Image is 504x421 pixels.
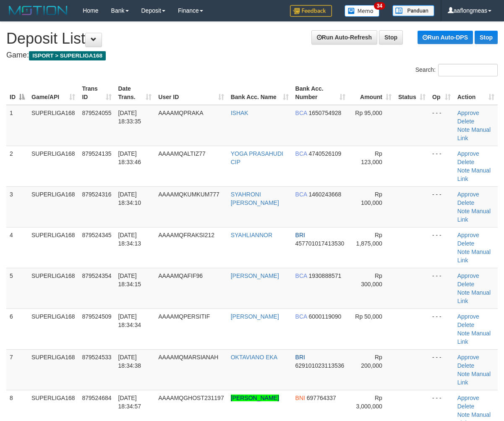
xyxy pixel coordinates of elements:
span: AAAAMQKUMKUM777 [158,191,219,198]
td: 4 [6,227,28,268]
span: Rp 50,000 [355,313,382,320]
a: Note [457,126,470,133]
span: [DATE] 18:34:13 [118,232,141,247]
a: Manual Link [457,208,491,223]
span: 879524135 [82,150,111,157]
a: Delete [457,240,474,247]
th: Op: activate to sort column ascending [429,81,454,105]
td: - - - [429,309,454,349]
a: Delete [457,281,474,288]
th: Bank Acc. Number: activate to sort column ascending [292,81,349,105]
td: 1 [6,105,28,146]
span: [DATE] 18:33:35 [118,110,141,125]
span: Copy 6000119090 to clipboard [308,313,341,320]
span: [DATE] 18:34:15 [118,272,141,288]
a: Note [457,411,470,418]
a: Stop [379,30,403,44]
span: AAAAMQMARSIANAH [158,354,218,361]
label: Search: [415,64,498,76]
span: BRI [295,354,305,361]
span: Rp 1,875,000 [356,232,382,247]
span: 879524055 [82,110,111,116]
td: SUPERLIGA168 [28,146,78,186]
td: 6 [6,309,28,349]
img: Feedback.jpg [290,5,332,17]
a: [PERSON_NAME] [231,272,279,279]
span: Copy 1930888571 to clipboard [308,272,341,279]
span: 879524684 [82,395,111,401]
h1: Deposit List [6,30,498,47]
td: SUPERLIGA168 [28,268,78,309]
a: Delete [457,159,474,165]
a: Approve [457,191,479,198]
span: [DATE] 18:34:57 [118,395,141,410]
a: Stop [475,31,498,44]
th: ID: activate to sort column descending [6,81,28,105]
span: Copy 1460243668 to clipboard [308,191,341,198]
th: Status: activate to sort column ascending [395,81,429,105]
td: SUPERLIGA168 [28,349,78,390]
span: AAAAMQALTIZ77 [158,150,206,157]
td: 7 [6,349,28,390]
td: SUPERLIGA168 [28,309,78,349]
td: SUPERLIGA168 [28,186,78,227]
td: - - - [429,227,454,268]
span: [DATE] 18:34:38 [118,354,141,369]
td: - - - [429,186,454,227]
td: - - - [429,105,454,146]
a: Run Auto-DPS [418,31,473,44]
a: Approve [457,272,479,279]
th: Trans ID: activate to sort column ascending [78,81,115,105]
span: Copy 457701017413530 to clipboard [295,240,345,247]
span: AAAAMQAFIF96 [158,272,203,279]
a: Approve [457,395,479,401]
th: Game/API: activate to sort column ascending [28,81,78,105]
span: BNI [295,395,305,401]
a: Approve [457,110,479,116]
img: panduan.png [392,5,434,16]
a: Manual Link [457,248,491,264]
a: Note [457,248,470,255]
span: AAAAMQPERSITIF [158,313,210,320]
a: Note [457,330,470,337]
a: Delete [457,199,474,206]
span: Copy 697764337 to clipboard [307,395,336,401]
a: Approve [457,232,479,238]
a: SYAHRONI [PERSON_NAME] [231,191,279,206]
span: 879524354 [82,272,111,279]
a: Delete [457,403,474,410]
a: Note [457,371,470,377]
span: BCA [295,150,307,157]
a: Delete [457,118,474,125]
th: Amount: activate to sort column ascending [349,81,395,105]
span: Rp 3,000,000 [356,395,382,410]
span: BCA [295,110,307,116]
h4: Game: [6,51,498,60]
input: Search: [438,64,498,76]
span: 879524533 [82,354,111,361]
a: Delete [457,322,474,328]
a: Note [457,208,470,214]
span: 34 [374,2,385,10]
span: Copy 4740526109 to clipboard [308,150,341,157]
th: User ID: activate to sort column ascending [155,81,227,105]
span: BCA [295,313,307,320]
span: 879524345 [82,232,111,238]
a: Manual Link [457,167,491,182]
span: Rp 300,000 [361,272,382,288]
span: [DATE] 18:33:46 [118,150,141,165]
a: Run Auto-Refresh [311,30,377,44]
a: Note [457,167,470,174]
span: AAAAMQFRAKSI212 [158,232,214,238]
a: Approve [457,313,479,320]
span: 879524509 [82,313,111,320]
a: Note [457,289,470,296]
th: Action: activate to sort column ascending [454,81,498,105]
a: OKTAVIANO EKA [231,354,278,361]
a: YOGA PRASAHUDI CIP [231,150,283,165]
span: Rp 95,000 [355,110,382,116]
span: [DATE] 18:34:34 [118,313,141,328]
span: BCA [295,191,307,198]
td: 2 [6,146,28,186]
td: - - - [429,268,454,309]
